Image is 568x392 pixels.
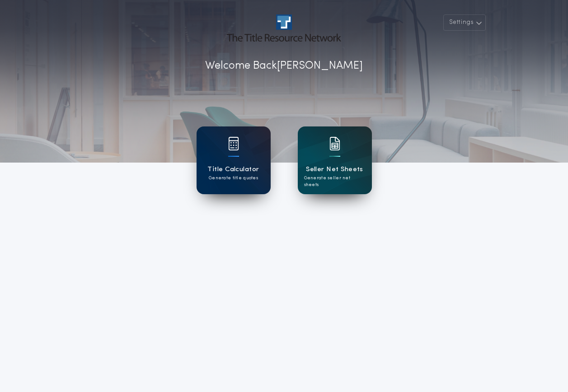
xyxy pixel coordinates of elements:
p: Welcome Back [PERSON_NAME] [205,58,363,74]
img: card icon [329,137,340,150]
button: Settings [443,14,486,31]
p: Generate title quotes [209,175,258,182]
img: account-logo [227,14,341,42]
a: card iconTitle CalculatorGenerate title quotes [197,126,271,194]
img: card icon [228,137,239,150]
h1: Title Calculator [207,164,259,175]
p: Generate seller net sheets [304,175,366,188]
a: card iconSeller Net SheetsGenerate seller net sheets [298,126,372,194]
h1: Seller Net Sheets [306,164,363,175]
